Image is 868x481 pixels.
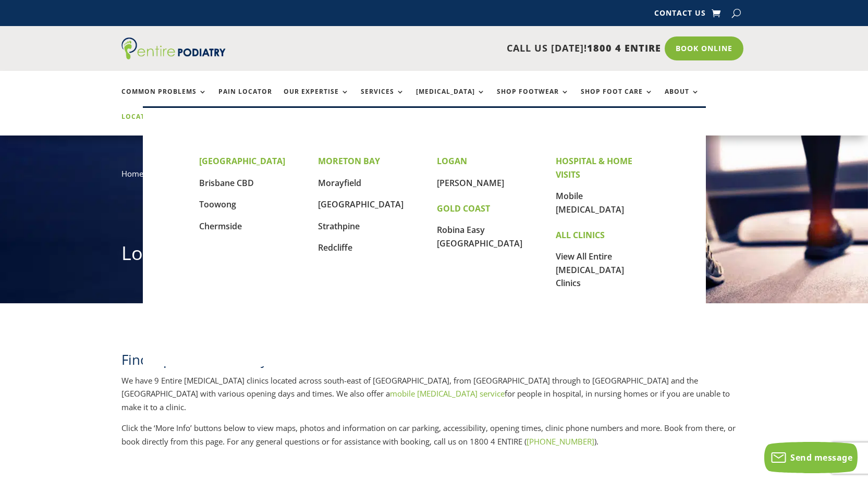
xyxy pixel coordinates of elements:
[199,177,254,189] a: Brisbane CBD
[437,224,522,249] a: Robina Easy [GEOGRAPHIC_DATA]
[581,88,653,110] a: Shop Foot Care
[654,9,706,21] a: Contact Us
[121,240,747,272] h1: Locations
[390,388,505,399] a: mobile [MEDICAL_DATA] service
[121,113,174,135] a: Locations
[199,220,242,232] a: Chermside
[218,88,272,110] a: Pain Locator
[318,242,352,253] a: Redcliffe
[556,190,624,215] a: Mobile [MEDICAL_DATA]
[665,88,700,110] a: About
[318,177,361,189] a: Morayfield
[199,199,236,210] a: Toowong
[764,442,858,473] button: Send message
[121,168,143,179] a: Home
[121,422,747,448] p: Click the ‘More Info’ buttons below to view maps, photos and information on car parking, accessib...
[416,88,485,110] a: [MEDICAL_DATA]
[318,155,380,167] strong: MORETON BAY
[556,155,632,180] strong: HOSPITAL & HOME VISITS
[587,42,661,54] span: 1800 4 ENTIRE
[497,88,569,110] a: Shop Footwear
[121,51,226,61] a: Entire Podiatry
[318,220,360,232] a: Strathpine
[266,42,661,55] p: CALL US [DATE]!
[556,229,605,241] strong: ALL CLINICS
[121,88,207,110] a: Common Problems
[790,452,852,463] span: Send message
[437,155,467,167] strong: LOGAN
[284,88,349,110] a: Our Expertise
[121,167,747,188] nav: breadcrumb
[199,155,285,167] strong: [GEOGRAPHIC_DATA]
[121,374,747,422] p: We have 9 Entire [MEDICAL_DATA] clinics located across south-east of [GEOGRAPHIC_DATA], from [GEO...
[318,199,404,210] a: [GEOGRAPHIC_DATA]
[556,251,624,289] a: View All Entire [MEDICAL_DATA] Clinics
[665,36,743,60] a: Book Online
[437,203,490,214] strong: GOLD COAST
[121,350,747,374] h2: Find a podiatrist near you
[361,88,405,110] a: Services
[527,436,594,447] a: [PHONE_NUMBER]
[437,177,504,189] a: [PERSON_NAME]
[121,38,226,59] img: logo (1)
